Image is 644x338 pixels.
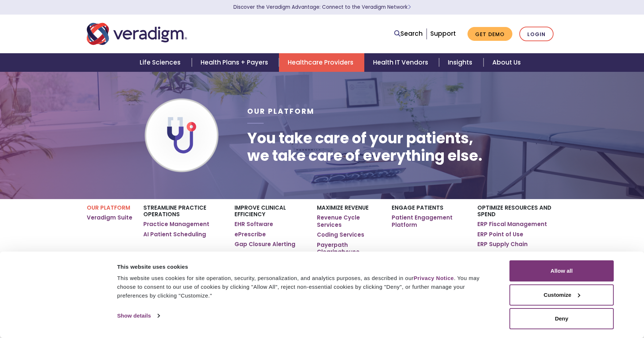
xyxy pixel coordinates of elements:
[247,106,315,116] span: Our Platform
[509,260,614,281] button: Allow all
[234,241,295,248] a: Gap Closure Alerting
[430,29,456,38] a: Support
[364,53,439,72] a: Health IT Vendors
[87,214,132,221] a: Veradigm Suite
[117,263,493,271] div: This website uses cookies
[317,231,364,238] a: Coding Services
[439,53,483,72] a: Insights
[484,53,529,72] a: About Us
[234,251,303,258] a: Clinical Data Registries
[317,241,381,256] a: Payerpath Clearinghouse
[408,4,411,11] span: Learn More
[394,29,423,39] a: Search
[468,27,512,41] a: Get Demo
[117,310,159,321] a: Show details
[143,231,206,238] a: AI Patient Scheduling
[143,221,209,228] a: Practice Management
[317,214,381,228] a: Revenue Cycle Services
[477,221,547,228] a: ERP Fiscal Management
[392,214,466,228] a: Patient Engagement Platform
[247,129,482,164] h1: You take care of your patients, we take care of everything else.
[87,22,187,46] img: Veradigm logo
[509,284,614,306] button: Customize
[233,4,411,11] a: Discover the Veradigm Advantage: Connect to the Veradigm NetworkLearn More
[477,241,528,248] a: ERP Supply Chain
[234,221,273,228] a: EHR Software
[519,27,554,42] a: Login
[192,53,279,72] a: Health Plans + Payers
[414,275,454,281] a: Privacy Notice
[117,274,493,300] div: This website uses cookies for site operation, security, personalization, and analytics purposes, ...
[477,231,523,238] a: ERP Point of Use
[509,308,614,329] button: Deny
[279,53,364,72] a: Healthcare Providers
[234,231,266,238] a: ePrescribe
[131,53,191,72] a: Life Sciences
